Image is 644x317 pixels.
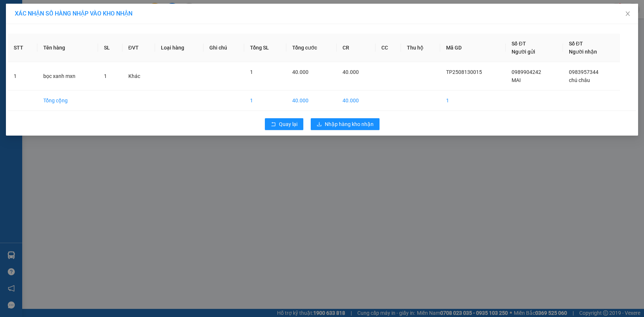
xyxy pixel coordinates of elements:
td: 40.000 [286,91,337,111]
div: Quận 10 [6,6,60,15]
span: rollback [271,122,276,127]
span: Nhập hàng kho nhận [325,120,374,128]
button: rollbackQuay lại [265,118,303,130]
td: Tổng cộng [37,91,98,111]
td: Khác [122,62,155,91]
div: nam [65,24,115,33]
span: Người nhận [569,49,597,55]
span: 0983957344 [569,69,599,75]
span: XÁC NHẬN SỐ HÀNG NHẬP VÀO KHO NHẬN [15,10,132,17]
span: download [317,122,322,127]
span: Số ĐT [512,41,526,47]
th: Tổng cước [286,34,337,62]
td: 1 [440,91,506,111]
th: STT [8,34,37,62]
span: Người gửi [512,49,535,55]
th: CR [337,34,375,62]
span: 40.000 [343,69,359,75]
span: MAI [512,77,521,83]
span: 0989904242 [512,69,541,75]
span: 1 [250,69,253,75]
th: CC [375,34,401,62]
button: Close [617,4,638,24]
th: SL [98,34,122,62]
th: Tổng SL [244,34,286,62]
div: Trạm 114 [65,6,115,24]
th: Tên hàng [37,34,98,62]
th: Mã GD [440,34,506,62]
th: ĐVT [122,34,155,62]
span: Nhận: [65,7,82,15]
span: TP2508130015 [446,69,482,75]
th: Ghi chú [203,34,244,62]
td: bọc xanh mxn [37,62,98,91]
span: Gửi: [6,7,18,15]
span: Số ĐT [569,41,583,47]
span: chú châu [569,77,590,83]
th: Loại hàng [155,34,203,62]
th: Thu hộ [401,34,440,62]
td: 40.000 [337,91,375,111]
span: close [625,11,631,17]
td: 1 [244,91,286,111]
span: 40.000 [292,69,308,75]
span: 1 [104,73,107,79]
span: Quay lại [279,120,297,128]
td: 1 [8,62,37,91]
div: 079083011678 [6,34,60,43]
div: trí [6,15,60,24]
button: downloadNhập hàng kho nhận [311,118,380,130]
div: 271839740 [65,43,115,52]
